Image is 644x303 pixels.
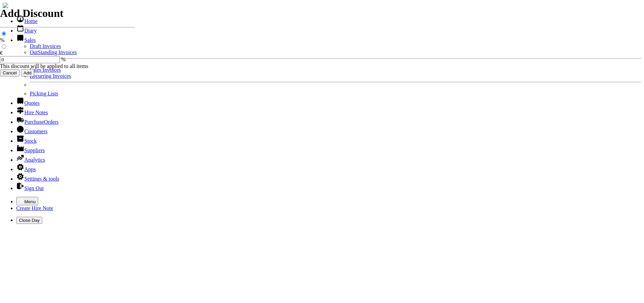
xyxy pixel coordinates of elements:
a: Sign Out [16,185,44,191]
a: PurchaseOrders [16,119,58,125]
a: Picking Lists [30,91,58,96]
input: % [2,31,6,36]
ul: Sales [16,43,641,97]
a: Stock [16,138,37,144]
a: Quotes [16,100,40,106]
input: Add [21,69,34,76]
input: € [2,44,6,49]
button: Menu [16,197,38,205]
a: Customers [16,129,47,134]
li: Stock [16,135,641,144]
button: Close Day [16,217,42,224]
a: Suppliers [16,147,45,153]
span: % [61,56,66,62]
li: Hire Notes [16,106,641,116]
a: Hire Notes [16,110,48,115]
li: Sales [16,34,641,97]
a: Analytics [16,157,45,163]
a: Apps [16,166,36,172]
li: Suppliers [16,144,641,154]
a: Create Hire Note [16,205,53,211]
a: Settings & tools [16,176,59,182]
